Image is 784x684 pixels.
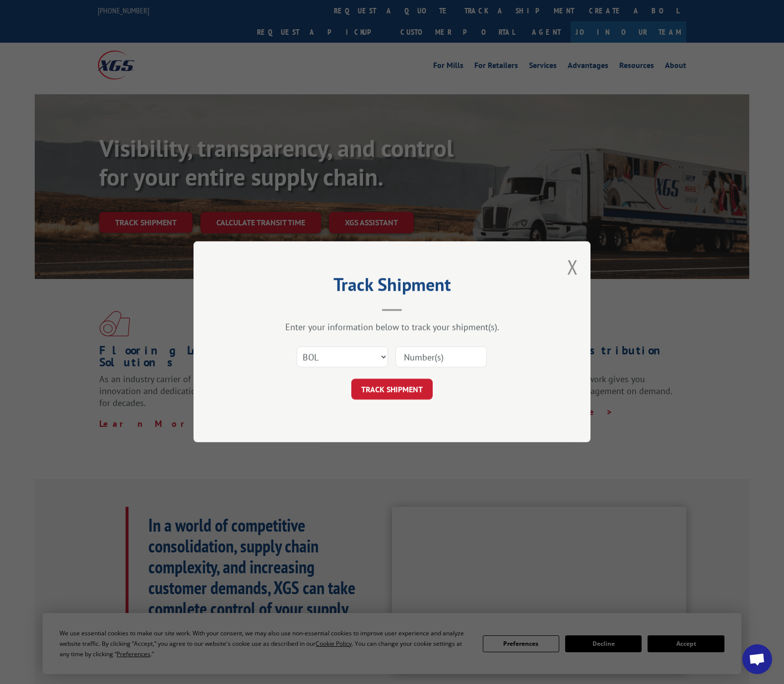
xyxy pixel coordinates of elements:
[351,379,433,400] button: TRACK SHIPMENT
[742,644,772,674] div: Open chat
[243,322,541,333] div: Enter your information below to track your shipment(s).
[243,277,541,296] h2: Track Shipment
[567,254,578,280] button: Close modal
[395,347,487,368] input: Number(s)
